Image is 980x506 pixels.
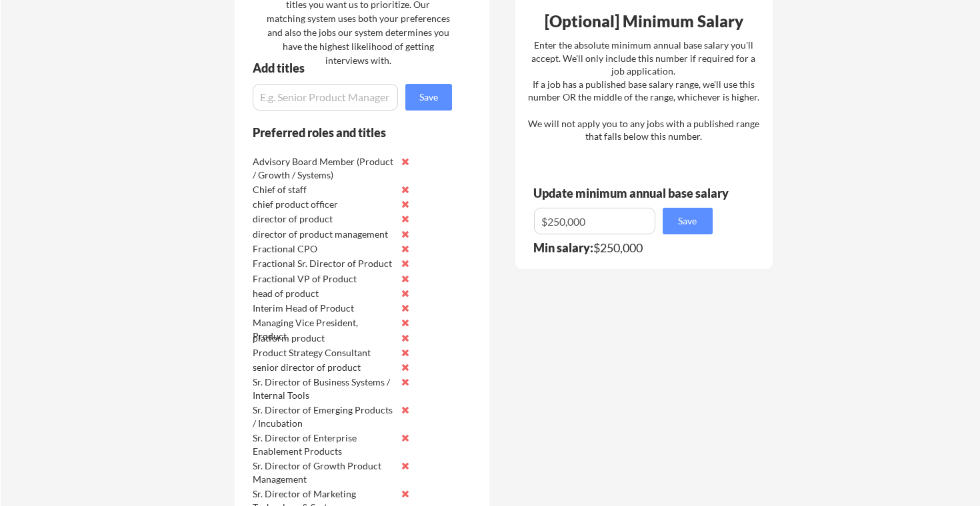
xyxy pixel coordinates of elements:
div: Product Strategy Consultant [253,346,393,360]
div: director of product [253,212,393,226]
div: Enter the absolute minimum annual base salary you'll accept. We'll only include this number if re... [528,39,759,143]
div: Preferred roles and titles [253,126,434,138]
div: platform product [253,332,393,345]
div: Managing Vice President, Product [253,316,393,342]
div: Sr. Director of Emerging Products / Incubation [253,403,393,429]
div: Fractional CPO [253,242,393,256]
div: senior director of product [253,361,393,374]
div: Update minimum annual base salary [533,187,733,199]
div: Interim Head of Product [253,302,393,315]
button: Save [663,208,713,234]
div: $250,000 [533,242,721,254]
button: Save [405,84,452,111]
input: E.g. $100,000 [534,208,655,234]
div: director of product management [253,228,393,241]
div: Sr. Director of Growth Product Management [253,459,393,485]
div: Advisory Board Member (Product / Growth / Systems) [253,155,393,181]
div: [Optional] Minimum Salary [520,13,768,29]
div: head of product [253,287,393,300]
div: Chief of staff [253,183,393,196]
input: E.g. Senior Product Manager [253,84,398,111]
div: Add titles [253,62,441,74]
div: Sr. Director of Business Systems / Internal Tools [253,376,393,401]
div: Sr. Director of Enterprise Enablement Products [253,431,393,457]
div: Fractional VP of Product [253,272,393,286]
div: chief product officer [253,198,393,211]
strong: Min salary: [533,240,593,255]
div: Fractional Sr. Director of Product [253,257,393,270]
